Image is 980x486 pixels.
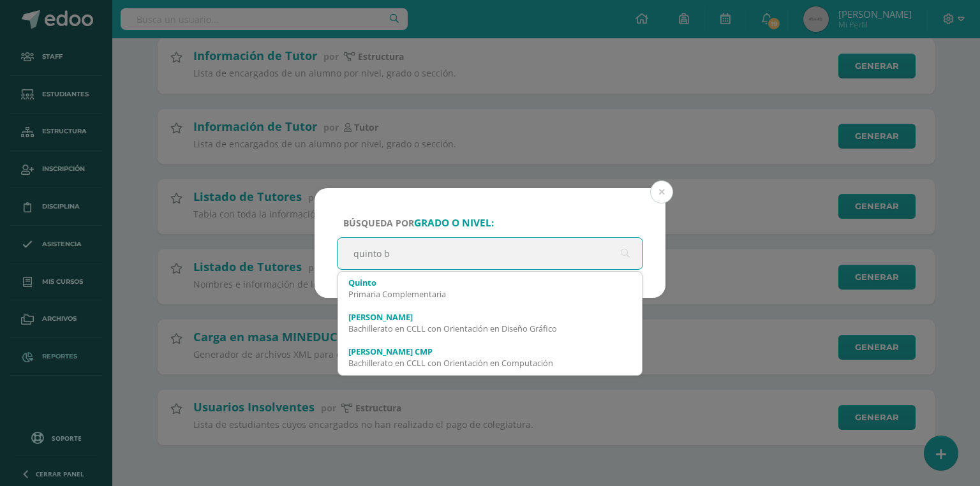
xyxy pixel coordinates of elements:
[348,311,632,323] div: [PERSON_NAME]
[348,277,632,288] div: Quinto
[338,238,642,269] input: ej. Primero primaria, etc.
[348,288,632,300] div: Primaria Complementaria
[348,323,632,334] div: Bachillerato en CCLL con Orientación en Diseño Gráfico
[348,357,632,369] div: Bachillerato en CCLL con Orientación en Computación
[650,180,673,203] button: Close (Esc)
[414,216,494,230] strong: grado o nivel:
[343,217,494,229] span: Búsqueda por
[348,346,632,357] div: [PERSON_NAME] CMP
